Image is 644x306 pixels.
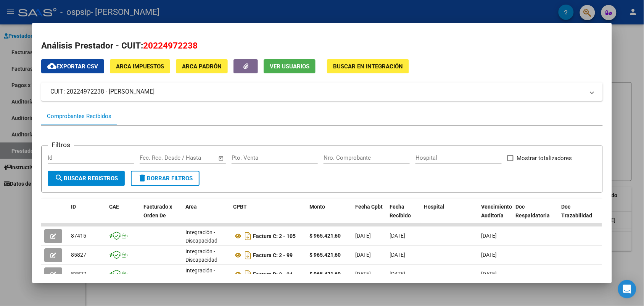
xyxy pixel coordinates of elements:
span: ID [71,204,76,210]
button: ARCA Impuestos [110,59,170,73]
span: Integración - Discapacidad [185,267,217,282]
span: Ver Usuarios [270,63,309,70]
span: [DATE] [390,233,405,239]
h3: Filtros [48,140,74,150]
datatable-header-cell: Doc Respaldatoria [512,199,558,232]
span: [DATE] [390,271,405,277]
span: [DATE] [481,252,497,258]
strong: $ 965.421,60 [309,252,341,258]
span: Exportar CSV [47,63,98,70]
div: Comprobantes Recibidos [47,112,111,121]
span: [DATE] [481,271,497,277]
span: 20224972238 [143,40,198,50]
span: ARCA Impuestos [116,63,164,70]
datatable-header-cell: Vencimiento Auditoría [478,199,512,232]
i: Descargar documento [243,249,253,261]
mat-icon: cloud_download [47,62,56,71]
span: 83827 [71,271,86,277]
span: [DATE] [355,252,371,258]
span: [DATE] [481,233,497,239]
span: Area [185,204,197,210]
datatable-header-cell: Fecha Cpbt [352,199,386,232]
button: Buscar Registros [48,171,125,186]
span: 87415 [71,233,86,239]
span: Monto [309,204,325,210]
datatable-header-cell: Hospital [421,199,478,232]
span: Integración - Discapacidad [185,229,217,244]
span: Hospital [424,204,444,210]
strong: $ 965.421,60 [309,271,341,277]
span: Doc Respaldatoria [515,204,550,219]
mat-icon: delete [138,173,147,183]
button: Borrar Filtros [131,171,200,186]
span: CAE [109,204,119,210]
i: Descargar documento [243,230,253,242]
button: Buscar en Integración [327,59,409,73]
div: Open Intercom Messenger [618,280,636,298]
datatable-header-cell: Fecha Recibido [386,199,421,232]
span: ARCA Padrón [182,63,222,70]
button: Open calendar [217,154,225,163]
button: Ver Usuarios [264,59,316,73]
span: 85827 [71,252,86,258]
strong: Factura C: 2 - 99 [253,252,293,258]
span: Integración - Discapacidad [185,248,217,263]
span: [DATE] [355,271,371,277]
span: Borrar Filtros [138,175,193,182]
input: End date [171,154,208,161]
mat-icon: search [55,173,64,183]
button: ARCA Padrón [176,59,228,73]
i: Descargar documento [243,268,253,280]
h2: Análisis Prestador - CUIT: [41,39,602,52]
datatable-header-cell: Monto [306,199,352,232]
mat-panel-title: CUIT: 20224972238 - [PERSON_NAME] [50,87,584,96]
datatable-header-cell: Area [182,199,230,232]
button: Exportar CSV [41,59,104,73]
span: Mostrar totalizadores [517,154,572,163]
datatable-header-cell: Doc Trazabilidad [558,199,604,232]
span: [DATE] [355,233,371,239]
span: Fecha Recibido [390,204,411,219]
span: Vencimiento Auditoría [481,204,512,219]
span: Doc Trazabilidad [561,204,592,219]
strong: Factura B: 3 - 34 [253,271,293,277]
input: Start date [140,154,164,161]
mat-expansion-panel-header: CUIT: 20224972238 - [PERSON_NAME] [41,83,602,101]
span: [DATE] [390,252,405,258]
strong: $ 965.421,60 [309,233,341,239]
span: Facturado x Orden De [143,204,172,219]
datatable-header-cell: Facturado x Orden De [140,199,182,232]
strong: Factura C: 2 - 105 [253,233,296,239]
span: Buscar en Integración [333,63,403,70]
datatable-header-cell: CPBT [230,199,306,232]
span: Fecha Cpbt [355,204,383,210]
datatable-header-cell: ID [68,199,106,232]
datatable-header-cell: CAE [106,199,140,232]
span: CPBT [233,204,247,210]
span: Buscar Registros [55,175,118,182]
